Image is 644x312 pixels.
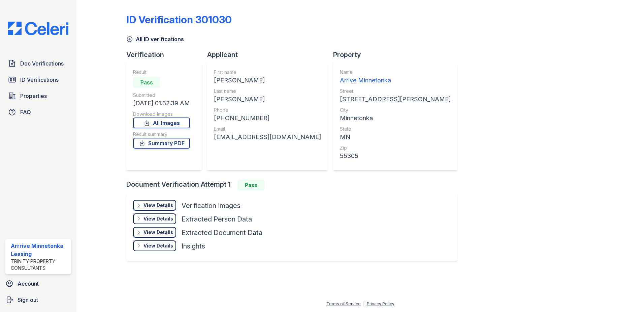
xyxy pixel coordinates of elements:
[133,131,190,138] div: Result summary
[340,151,451,161] div: 55305
[126,180,463,190] div: Document Verification Attempt 1
[133,99,190,108] div: [DATE] 01:32:39 AM
[237,180,264,190] div: Pass
[3,293,74,307] a: Sign out
[214,126,321,132] div: Email
[143,229,173,236] div: View Details
[133,111,190,118] div: Download Images
[326,301,361,306] a: Terms of Service
[126,14,232,26] div: ID Verification 301030
[214,69,321,76] div: First name
[126,35,184,43] a: All ID verifications
[367,301,394,306] a: Privacy Policy
[182,228,262,237] div: Extracted Document Data
[333,50,463,59] div: Property
[5,73,71,86] a: ID Verifications
[133,118,190,128] a: All Images
[214,107,321,113] div: Phone
[133,138,190,149] a: Summary PDF
[182,241,205,251] div: Insights
[18,280,39,288] span: Account
[207,50,333,59] div: Applicant
[214,95,321,104] div: [PERSON_NAME]
[363,301,364,306] div: |
[340,107,451,113] div: City
[214,113,321,123] div: [PHONE_NUMBER]
[214,88,321,95] div: Last name
[20,76,59,84] span: ID Verifications
[126,50,207,59] div: Verification
[214,132,321,142] div: [EMAIL_ADDRESS][DOMAIN_NAME]
[143,215,173,222] div: View Details
[340,69,451,85] a: Name Arrive Minnetonka
[133,77,160,88] div: Pass
[5,89,71,103] a: Properties
[340,132,451,142] div: MN
[20,92,47,100] span: Properties
[18,296,38,304] span: Sign out
[11,242,68,258] div: Arrrive Minnetonka Leasing
[5,105,71,119] a: FAQ
[3,22,74,35] img: CE_Logo_Blue-a8612792a0a2168367f1c8372b55b34899dd931a85d93a1a3d3e32e68fde9ad4.png
[340,95,451,104] div: [STREET_ADDRESS][PERSON_NAME]
[11,258,68,271] div: Trinity Property Consultants
[5,57,71,70] a: Doc Verifications
[3,277,74,290] a: Account
[182,214,252,224] div: Extracted Person Data
[20,59,64,68] span: Doc Verifications
[616,285,637,305] iframe: chat widget
[133,92,190,99] div: Submitted
[340,145,451,151] div: Zip
[143,242,173,249] div: View Details
[340,76,451,85] div: Arrive Minnetonka
[214,76,321,85] div: [PERSON_NAME]
[340,113,451,123] div: Minnetonka
[133,69,190,76] div: Result
[143,202,173,209] div: View Details
[340,69,451,76] div: Name
[340,88,451,95] div: Street
[182,201,240,210] div: Verification Images
[20,108,31,116] span: FAQ
[340,126,451,132] div: State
